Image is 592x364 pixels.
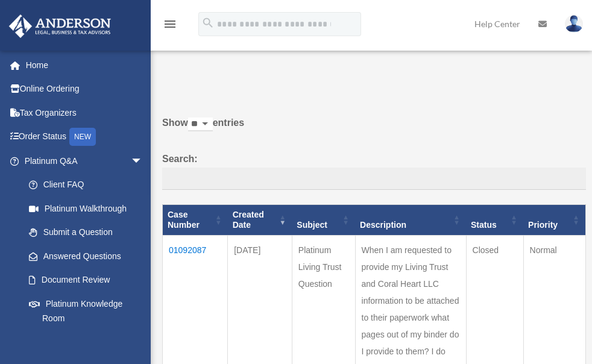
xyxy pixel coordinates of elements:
a: Platinum Knowledge Room [17,292,155,330]
img: User Pic [565,15,583,33]
a: Home [8,53,161,77]
a: Order StatusNEW [8,125,161,149]
th: Created Date: activate to sort column ascending [228,205,292,236]
a: Submit a Question [17,221,155,245]
a: Platinum Walkthrough [17,196,155,221]
th: Priority: activate to sort column ascending [523,205,585,236]
th: Subject: activate to sort column ascending [292,205,355,236]
a: menu [163,21,177,31]
a: Client FAQ [17,173,155,197]
input: Search: [162,168,586,190]
a: Answered Questions [17,244,149,268]
th: Status: activate to sort column ascending [466,205,523,236]
img: Anderson Advisors Platinum Portal [5,14,115,38]
th: Case Number: activate to sort column ascending [163,205,228,236]
label: Show entries [162,115,586,143]
div: NEW [69,128,96,146]
a: Online Ordering [8,77,161,101]
span: arrow_drop_down [131,149,155,174]
i: menu [163,17,177,31]
th: Description: activate to sort column ascending [355,205,466,236]
a: Document Review [17,268,155,292]
a: Platinum Q&Aarrow_drop_down [8,149,155,173]
label: Search: [162,151,586,190]
a: Tax Organizers [8,101,161,125]
i: search [201,16,215,30]
select: Showentries [188,118,213,131]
